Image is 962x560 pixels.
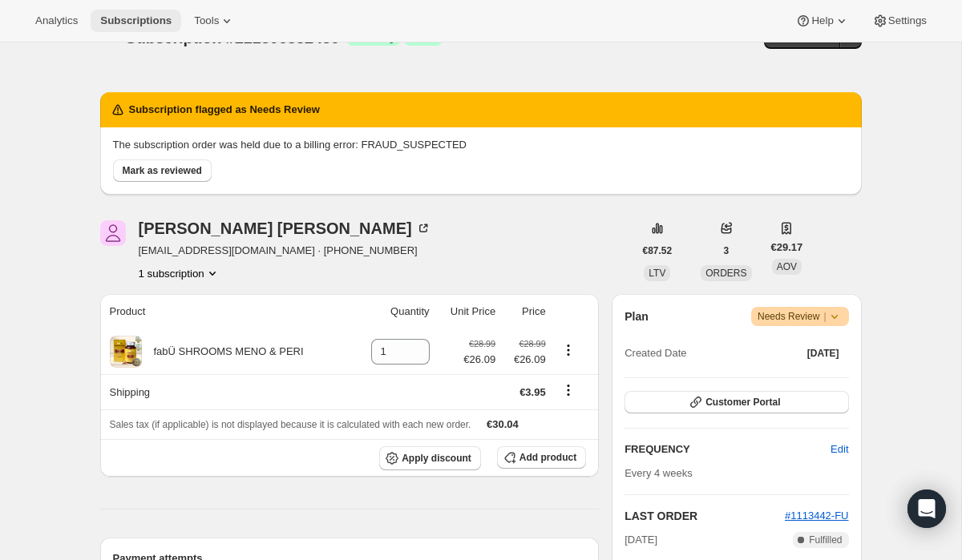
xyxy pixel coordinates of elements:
span: Created Date [624,345,686,361]
button: 3 [714,240,739,262]
button: Shipping actions [556,381,581,399]
button: Settings [863,10,936,32]
th: Unit Price [435,294,501,329]
button: [DATE] [798,342,849,365]
span: LTV [649,268,665,279]
span: [DATE] [624,532,657,548]
div: fabÜ SHROOMS MENO & PERI [142,344,304,360]
span: [DATE] [807,347,839,360]
span: Needs Review [758,308,843,324]
button: #1113442-FU [785,508,849,524]
span: Sales tax (if applicable) is not displayed because it is calculated with each new order. [110,419,471,430]
h2: LAST ORDER [624,508,785,524]
span: Settings [888,14,927,27]
button: Tools [184,10,245,32]
a: #1113442-FU [785,510,849,522]
button: Apply discount [379,446,481,470]
span: €87.52 [643,244,673,257]
h2: Plan [624,308,649,324]
small: €28.99 [469,339,495,348]
span: Every 4 weeks [624,467,693,479]
h2: Subscription flagged as Needs Review [129,102,320,118]
button: Add product [497,446,586,469]
button: Subscriptions [91,10,181,32]
span: Edit [831,441,848,457]
span: €30.04 [487,418,519,430]
th: Product [100,294,352,329]
span: Fulfilled [809,534,842,546]
button: Product actions [139,265,220,281]
button: Edit [821,437,858,462]
span: Help [811,14,833,27]
th: Shipping [100,374,352,409]
span: AOV [777,261,797,272]
span: €29.17 [771,240,803,256]
div: Open Intercom Messenger [907,489,946,528]
th: Quantity [352,294,435,329]
span: €26.09 [463,352,495,368]
span: €3.95 [519,386,546,398]
span: Subscriptions [100,14,172,27]
small: €28.99 [519,339,546,348]
span: 3 [724,244,730,257]
button: €87.52 [633,240,682,262]
span: ORDERS [705,268,746,279]
span: [EMAIL_ADDRESS][DOMAIN_NAME] · [PHONE_NUMBER] [139,243,431,259]
button: Analytics [26,10,87,32]
th: Price [500,294,551,329]
span: Paula Crawley [100,220,126,246]
div: [PERSON_NAME] [PERSON_NAME] [139,220,431,236]
h2: FREQUENCY [624,441,831,457]
p: The subscription order was held due to a billing error: FRAUD_SUSPECTED [113,137,849,153]
span: €26.09 [505,352,546,368]
span: | [823,310,826,323]
img: product img [110,336,142,368]
span: Apply discount [402,452,471,465]
button: Customer Portal [624,391,848,413]
button: Product actions [556,341,581,359]
span: Mark as reviewed [123,164,202,177]
span: Analytics [35,14,78,27]
span: Tools [194,14,219,27]
span: Add product [519,451,576,464]
button: Help [786,10,859,32]
button: Mark as reviewed [113,159,212,182]
span: Customer Portal [705,396,780,409]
